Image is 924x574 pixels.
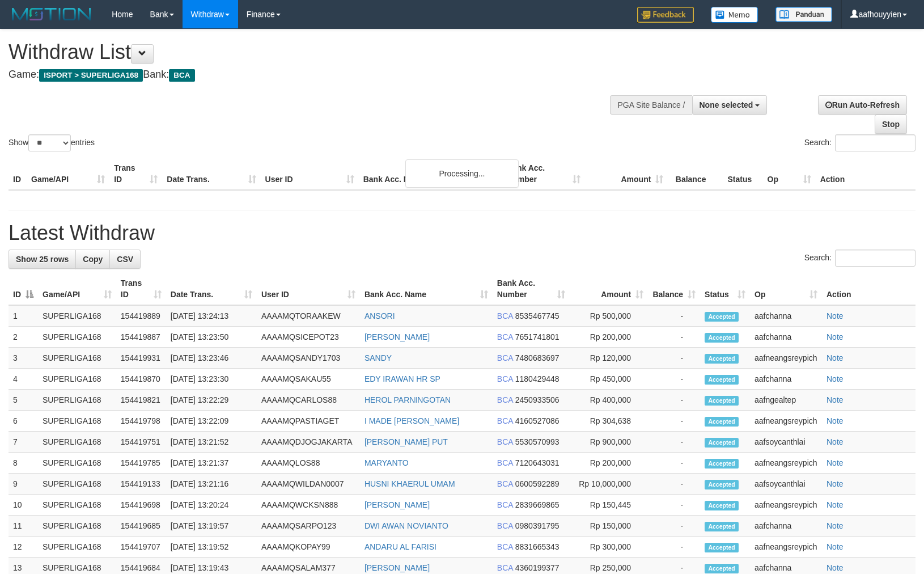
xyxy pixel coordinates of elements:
[9,305,38,327] td: 1
[570,453,648,474] td: Rp 200,000
[116,432,166,453] td: 154419751
[9,474,38,495] td: 9
[750,305,822,327] td: aafchanna
[750,411,822,432] td: aafneangsreypich
[648,273,700,305] th: Balance: activate to sort column ascending
[364,479,455,488] a: HUSNI KHAERUL UMAM
[359,158,502,190] th: Bank Acc. Name
[826,500,844,509] a: Note
[570,390,648,411] td: Rp 400,000
[493,273,570,305] th: Bank Acc. Number: activate to sort column ascending
[818,95,907,115] a: Run Auto-Refresh
[9,327,38,348] td: 2
[570,305,648,327] td: Rp 500,000
[826,374,844,383] a: Note
[775,7,832,22] img: panduan.png
[515,395,560,404] span: Copy 2450933506 to clipboard
[835,250,915,267] input: Search:
[705,501,739,510] span: Accepted
[9,6,95,23] img: MOTION_logo.png
[75,250,110,269] a: Copy
[648,390,700,411] td: -
[497,500,513,509] span: BCA
[826,479,844,488] a: Note
[705,522,739,531] span: Accepted
[570,273,648,305] th: Amount: activate to sort column ascending
[826,395,844,404] a: Note
[116,453,166,474] td: 154419785
[9,432,38,453] td: 7
[750,432,822,453] td: aafsoycanthlai
[648,305,700,327] td: -
[364,458,409,467] a: MARYANTO
[364,332,430,341] a: [PERSON_NAME]
[116,390,166,411] td: 154419821
[750,327,822,348] td: aafchanna
[750,273,822,305] th: Op: activate to sort column ascending
[497,395,513,404] span: BCA
[515,500,560,509] span: Copy 2839669865 to clipboard
[835,134,915,151] input: Search:
[570,495,648,516] td: Rp 150,445
[261,158,359,190] th: User ID
[648,453,700,474] td: -
[9,222,915,244] h1: Latest Withdraw
[364,500,430,509] a: [PERSON_NAME]
[166,432,257,453] td: [DATE] 13:21:52
[257,327,360,348] td: AAAAMQSICEPOT23
[723,158,762,190] th: Status
[364,521,448,530] a: DWI AWAN NOVIANTO
[257,432,360,453] td: AAAAMQDJOGJAKARTA
[38,516,116,537] td: SUPERLIGA168
[648,537,700,558] td: -
[497,416,513,425] span: BCA
[637,7,694,23] img: Feedback.jpg
[826,437,844,446] a: Note
[364,437,448,446] a: [PERSON_NAME] PUT
[705,459,739,469] span: Accepted
[162,158,260,190] th: Date Trans.
[515,353,560,362] span: Copy 7480683697 to clipboard
[816,158,915,190] th: Action
[9,453,38,474] td: 8
[705,480,739,489] span: Accepted
[570,327,648,348] td: Rp 200,000
[497,353,513,362] span: BCA
[822,273,915,305] th: Action
[648,411,700,432] td: -
[257,453,360,474] td: AAAAMQLOS88
[648,369,700,390] td: -
[116,411,166,432] td: 154419798
[9,390,38,411] td: 5
[750,348,822,369] td: aafneangsreypich
[117,255,133,264] span: CSV
[9,158,27,190] th: ID
[38,348,116,369] td: SUPERLIGA168
[750,495,822,516] td: aafneangsreypich
[705,417,739,427] span: Accepted
[257,348,360,369] td: AAAAMQSANDY1703
[257,537,360,558] td: AAAAMQKOPAY99
[116,537,166,558] td: 154419707
[826,311,844,320] a: Note
[826,521,844,530] a: Note
[705,333,739,343] span: Accepted
[570,432,648,453] td: Rp 900,000
[166,273,257,305] th: Date Trans.: activate to sort column ascending
[257,390,360,411] td: AAAAMQCARLOS88
[257,369,360,390] td: AAAAMQSAKAU55
[38,305,116,327] td: SUPERLIGA168
[116,474,166,495] td: 154419133
[38,273,116,305] th: Game/API: activate to sort column ascending
[750,453,822,474] td: aafneangsreypich
[364,374,440,383] a: EDY IRAWAN HR SP
[610,95,692,115] div: PGA Site Balance /
[9,69,605,81] h4: Game: Bank:
[692,95,768,115] button: None selected
[9,516,38,537] td: 11
[166,348,257,369] td: [DATE] 13:23:46
[109,158,162,190] th: Trans ID
[497,521,513,530] span: BCA
[38,453,116,474] td: SUPERLIGA168
[38,411,116,432] td: SUPERLIGA168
